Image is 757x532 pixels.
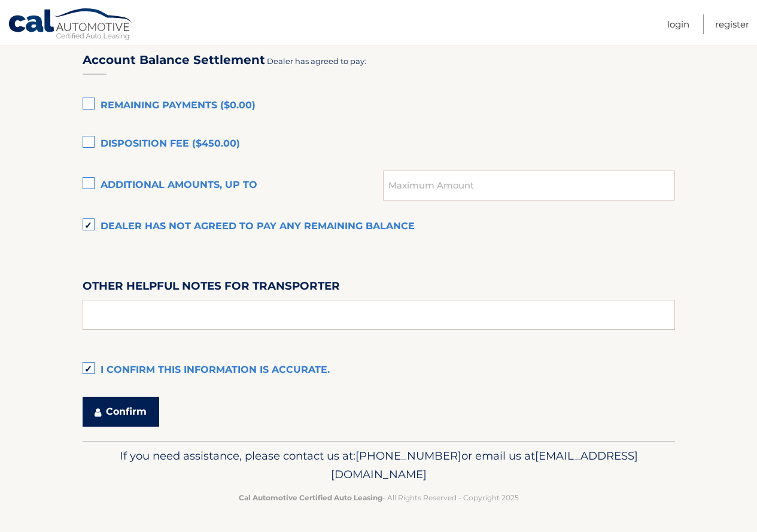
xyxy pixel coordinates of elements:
label: Dealer has not agreed to pay any remaining balance [83,215,675,239]
label: Additional amounts, up to [83,174,384,197]
span: [PHONE_NUMBER] [355,449,461,463]
label: I confirm this information is accurate. [83,358,675,382]
p: - All Rights Reserved - Copyright 2025 [90,491,667,504]
label: Other helpful notes for transporter [83,277,340,299]
span: Dealer has agreed to pay: [267,56,366,66]
button: Confirm [83,397,159,427]
a: Cal Automotive [8,8,133,42]
a: Register [715,14,749,34]
label: Remaining Payments ($0.00) [83,94,675,118]
p: If you need assistance, please contact us at: or email us at [90,446,667,485]
a: Login [667,14,689,34]
input: Maximum Amount [383,171,674,200]
h3: Account Balance Settlement [83,53,265,68]
strong: Cal Automotive Certified Auto Leasing [239,493,382,502]
label: Disposition Fee ($450.00) [83,132,675,156]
